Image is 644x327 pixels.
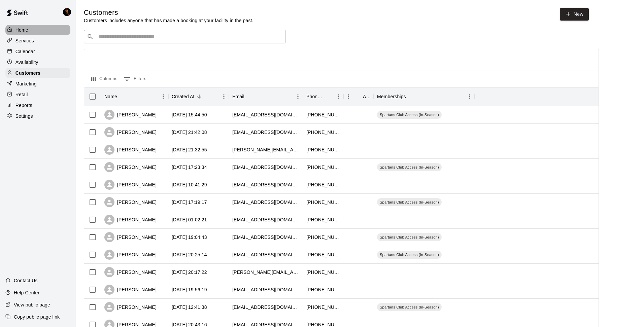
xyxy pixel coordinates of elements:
div: 2025-10-04 10:41:29 [172,181,207,188]
p: Customers includes anyone that has made a booking at your facility in the past. [84,17,253,24]
h5: Customers [84,8,253,17]
div: Created At [168,87,229,106]
div: +19037527732 [306,129,340,136]
a: Home [5,25,70,35]
div: Retail [5,89,70,100]
div: pam.wilson1015@gmail.com [232,269,300,276]
p: Settings [15,113,33,119]
div: Services [5,36,70,46]
p: Reports [15,102,32,109]
div: 2025-09-04 20:17:22 [172,269,207,276]
div: [PERSON_NAME] [104,267,157,277]
a: Availability [5,57,70,67]
div: [PERSON_NAME] [104,250,157,260]
div: 2025-09-20 17:19:17 [172,199,207,206]
div: kaylahall324@gmail.com [232,286,300,293]
p: Services [15,37,34,44]
button: Menu [219,92,229,102]
span: Spartans Club Access (In-Season) [377,252,442,257]
div: +19037520962 [306,199,340,206]
div: Spartans Club Access (In-Season) [377,111,442,119]
div: jennyshupe@gmail.com [232,164,300,171]
div: Spartans Club Access (In-Season) [377,303,442,311]
span: Spartans Club Access (In-Season) [377,165,442,170]
div: [PERSON_NAME] [104,145,157,155]
div: 2025-09-20 01:02:21 [172,216,207,223]
div: +19362223753 [306,286,340,293]
div: Memberships [377,87,406,106]
div: chrisadee1984@gmail.com [232,199,300,206]
p: Customers [15,70,40,76]
a: Calendar [5,46,70,57]
p: Home [15,27,28,33]
p: Calendar [15,48,35,55]
div: Spartans Club Access (In-Season) [377,163,442,171]
div: [PERSON_NAME] [104,180,157,190]
span: Spartans Club Access (In-Season) [377,304,442,310]
a: Reports [5,100,70,110]
div: Phone Number [303,87,343,106]
button: Menu [333,92,343,102]
div: cburkham@faulenergy.com [232,129,300,136]
div: +19039521806 [306,146,340,153]
button: Sort [406,92,415,101]
div: jonathanlpollard@gmail.com [232,216,300,223]
div: Settings [5,111,70,121]
button: Sort [117,92,127,101]
div: Spartans Club Access (In-Season) [377,233,442,241]
span: Spartans Club Access (In-Season) [377,199,442,205]
button: Sort [244,92,254,101]
div: [PERSON_NAME] [104,232,157,242]
div: +19035047710 [306,234,340,241]
button: Menu [158,92,168,102]
div: +12145353835 [306,251,340,258]
div: [PERSON_NAME] [104,215,157,225]
div: Name [101,87,168,106]
div: +19037477377 [306,269,340,276]
p: View public page [14,301,50,308]
div: 2025-09-17 19:04:43 [172,234,207,241]
span: Spartans Club Access (In-Season) [377,234,442,240]
button: Sort [353,92,363,101]
button: Menu [465,92,475,102]
a: New [560,8,589,21]
div: Created At [172,87,195,106]
button: Show filters [122,74,148,84]
div: harrisonpittman9@gmail.com [232,251,300,258]
button: Menu [293,92,303,102]
div: Memberships [374,87,475,106]
a: Marketing [5,79,70,89]
div: 2025-08-26 19:56:19 [172,286,207,293]
div: michelleannperry2@gmail.com [232,111,300,118]
div: 2025-10-04 21:42:08 [172,129,207,136]
div: Email [232,87,244,106]
div: Spartans Club Access (In-Season) [377,251,442,259]
div: [PERSON_NAME] [104,197,157,207]
div: +19033300745 [306,216,340,223]
div: 2025-08-24 12:41:38 [172,304,207,311]
div: Age [343,87,374,106]
div: Name [104,87,117,106]
div: [PERSON_NAME] [104,127,157,137]
p: Help Center [14,289,39,296]
div: shondickson@yahoo.com [232,181,300,188]
div: +19037143915 [306,181,340,188]
p: Contact Us [14,277,38,284]
div: [PERSON_NAME] [104,285,157,295]
div: [PERSON_NAME] [104,302,157,312]
div: [PERSON_NAME] [104,110,157,120]
a: Customers [5,68,70,78]
button: Menu [343,92,353,102]
div: Spartans Club Access (In-Season) [377,198,442,206]
p: Retail [15,91,28,98]
p: Availability [15,59,38,66]
div: +12097650980 [306,111,340,118]
div: +19033994314 [306,304,340,311]
div: flakes2009@att.net [232,234,300,241]
img: Chris McFarland [63,8,71,16]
